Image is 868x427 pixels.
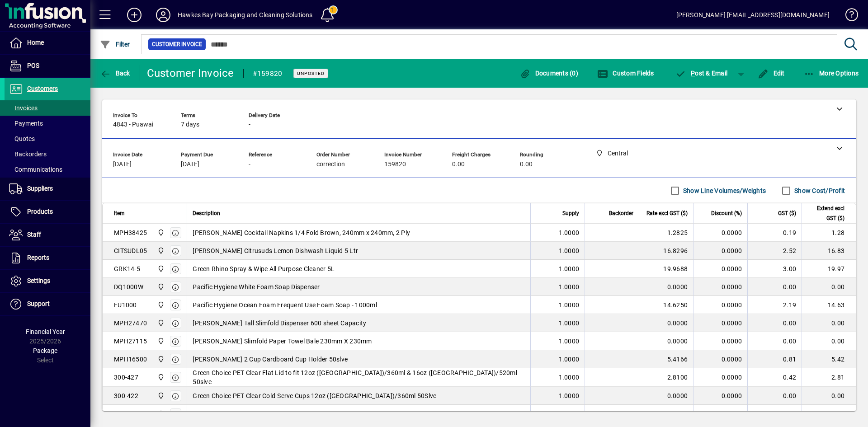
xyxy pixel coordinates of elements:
td: 0.0000 [693,296,747,314]
td: 0.0000 [693,405,747,423]
div: DQ1000W [114,282,143,291]
span: Reports [27,254,49,261]
a: Suppliers [5,178,90,200]
app-page-header-button: Back [90,65,140,81]
span: Central [155,354,165,364]
td: 0.0000 [693,368,747,387]
span: Green Choice PET Clear Cold-Serve Cups 12oz ([GEOGRAPHIC_DATA])/360ml 50Slve [193,391,436,400]
a: Invoices [5,100,90,116]
div: 19.9688 [645,264,688,273]
div: Hawkes Bay Packaging and Cleaning Solutions [178,8,313,22]
td: 0.00 [747,314,802,332]
div: 2.8100 [645,373,688,382]
span: GST ($) [778,208,796,218]
span: Suppliers [27,185,53,192]
span: Pacific Hygiene White Foam Soap Dispenser [193,282,320,291]
span: Products [27,208,53,215]
td: 0.42 [747,368,802,387]
a: Staff [5,224,90,246]
span: Central [155,336,165,346]
label: Show Cost/Profit [793,186,845,195]
span: Description [193,208,220,218]
span: 4843 - Puawai [113,121,153,128]
td: 5.42 [802,350,856,368]
div: 0.0000 [645,337,688,346]
a: Home [5,32,90,54]
span: 7 days [181,121,199,128]
span: Settings [27,277,50,284]
div: MPH27115 [114,337,147,346]
span: Custom Fields [597,70,654,77]
td: 2.19 [747,296,802,314]
div: 300-427 [114,373,138,382]
div: 0.0000 [645,391,688,400]
a: Payments [5,116,90,131]
span: Backorders [9,150,47,158]
span: Enviroboard Small Plates 180mm 125 per pk [193,409,321,418]
td: 0.0000 [693,314,747,332]
a: Communications [5,162,90,177]
div: MPH38425 [114,228,147,237]
td: 0.0000 [693,278,747,296]
td: 0.0000 [693,350,747,368]
td: 0.00 [747,387,802,405]
span: 0.00 [452,161,465,168]
span: 159820 [384,161,406,168]
span: 0.00 [520,161,533,168]
span: [PERSON_NAME] Citrusuds Lemon Dishwash Liquid 5 Ltr [193,246,358,255]
span: Payments [9,120,43,127]
span: Central [155,264,165,274]
span: [PERSON_NAME] 2 Cup Cardboard Cup Holder 50slve [193,355,348,364]
button: Profile [149,7,178,23]
div: MPH16500 [114,355,147,364]
td: 0.81 [747,350,802,368]
span: 1.0000 [559,337,580,346]
span: 1.0000 [559,264,580,273]
div: 14.6250 [645,300,688,310]
div: CITSUDL05 [114,246,147,255]
div: 1.2825 [645,228,688,237]
span: Communications [9,166,62,173]
td: 16.83 [802,242,856,260]
a: Support [5,293,90,315]
button: Filter [98,36,132,52]
span: 1.0000 [559,246,580,255]
td: 14.63 [802,296,856,314]
td: 0.0000 [693,332,747,350]
span: Central [155,246,165,256]
span: Customer Invoice [152,40,202,49]
td: 0.00 [802,278,856,296]
td: 2.52 [747,242,802,260]
a: POS [5,55,90,77]
div: 14.6556 [645,409,688,418]
span: [DATE] [181,161,199,168]
span: P [691,70,695,77]
td: 3.00 [747,260,802,278]
span: Rate excl GST ($) [646,208,688,218]
td: 0.0000 [693,224,747,242]
span: Quotes [9,135,35,142]
div: #159820 [253,66,283,81]
span: ost & Email [675,70,728,77]
span: Extend excl GST ($) [807,203,844,223]
span: Green Choice PET Clear Flat Lid to fit 12oz ([GEOGRAPHIC_DATA])/360ml & 16oz ([GEOGRAPHIC_DATA])/... [193,368,525,386]
div: 0.0000 [645,282,688,291]
span: Backorder [609,208,633,218]
td: 0.00 [802,387,856,405]
a: Quotes [5,131,90,146]
button: Post & Email [671,65,732,81]
span: Central [155,391,165,401]
span: Home [27,39,44,46]
td: 0.0000 [693,387,747,405]
span: Pacific Hygiene Ocean Foam Frequent Use Foam Soap - 1000ml [193,300,377,310]
span: More Options [804,70,859,77]
td: 2.81 [802,368,856,387]
a: Backorders [5,146,90,162]
span: Financial Year [26,328,65,335]
div: 0.0000 [645,319,688,328]
button: Add [120,7,149,23]
td: 0.00 [747,332,802,350]
span: correction [316,161,345,168]
span: Package [33,347,57,354]
div: CA-ESC7P [114,409,144,418]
